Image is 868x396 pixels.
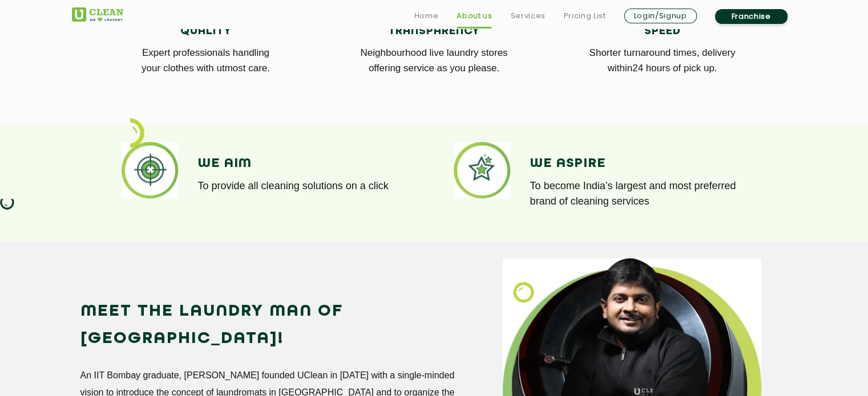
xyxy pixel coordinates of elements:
img: UClean Laundry and Dry Cleaning [72,7,123,22]
h4: Quality [100,25,312,38]
p: Shorter turnaround times, delivery within24 hours of pick up. [557,45,768,76]
a: About us [457,9,492,23]
p: To provide all cleaning solutions on a click [198,178,417,194]
h4: Transparency [329,25,540,38]
a: Services [510,9,545,23]
p: Expert professionals handling your clothes with utmost care. [100,45,312,76]
a: Login/Signup [624,9,697,23]
p: To become India’s largest and most preferred brand of cleaning services [530,178,749,209]
a: Franchise [715,9,788,24]
a: Pricing List [564,9,606,23]
p: Neighbourhood live laundry stores offering service as you please. [329,45,540,76]
h2: Meet the Laundry Man of [GEOGRAPHIC_DATA]! [80,298,458,353]
img: promise_icon_4_11zon.webp [122,142,178,198]
img: icon_2.png [130,118,144,148]
a: Home [414,9,439,23]
img: promise_icon_5_11zon.webp [454,142,510,198]
h4: We Aim [198,156,417,171]
h4: We Aspire [530,156,749,171]
h4: Speed [557,25,768,38]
